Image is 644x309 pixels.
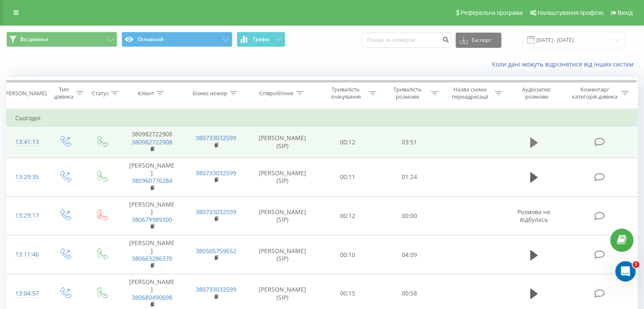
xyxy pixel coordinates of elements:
[379,157,440,196] td: 01:24
[138,90,154,97] div: Клієнт
[379,127,440,158] td: 03:51
[461,9,523,16] span: Реферальна програма
[92,90,109,97] div: Статус
[193,90,227,97] div: Бізнес номер
[317,157,379,196] td: 00:11
[569,86,619,100] div: Коментар/категорія дзвінка
[196,169,236,177] a: 380733032599
[379,196,440,235] td: 00:00
[517,208,550,223] span: Розмова не відбулась
[53,86,73,100] div: Тип дзвінка
[492,60,638,68] a: Коли дані можуть відрізнятися вiд інших систем
[512,86,561,100] div: Аудіозапис розмови
[248,157,317,196] td: [PERSON_NAME] (SIP)
[15,246,38,263] div: 13:11:46
[120,235,184,274] td: [PERSON_NAME]
[386,86,428,100] div: Тривалість розмови
[196,134,236,142] a: 380733032599
[132,215,172,223] a: 380679989300
[4,90,47,97] div: [PERSON_NAME]
[132,254,172,262] a: 380663286370
[196,208,236,216] a: 380733032599
[379,235,440,274] td: 04:09
[237,32,285,47] button: Графік
[196,247,236,255] a: 380505759652
[317,196,379,235] td: 00:12
[537,9,603,16] span: Налаштування профілю
[120,157,184,196] td: [PERSON_NAME]
[15,169,38,185] div: 13:29:35
[20,36,48,43] span: Всі дзвінки
[448,86,492,100] div: Назва схеми переадресації
[122,32,232,47] button: Основний
[196,285,236,293] a: 380733032599
[362,33,451,48] input: Пошук за номером
[15,285,38,302] div: 13:04:57
[15,207,38,224] div: 13:29:17
[120,196,184,235] td: [PERSON_NAME]
[15,134,38,150] div: 13:41:13
[317,235,379,274] td: 00:10
[132,293,172,301] a: 380680490698
[317,127,379,158] td: 00:12
[259,90,294,97] div: Співробітник
[132,138,172,146] a: 380982722908
[633,261,639,268] span: 1
[615,261,636,281] iframe: Intercom live chat
[253,36,270,42] span: Графік
[248,127,317,158] td: [PERSON_NAME] (SIP)
[456,33,501,48] button: Експорт
[248,235,317,274] td: [PERSON_NAME] (SIP)
[248,196,317,235] td: [PERSON_NAME] (SIP)
[618,9,633,16] span: Вихід
[6,32,117,47] button: Всі дзвінки
[132,177,172,185] a: 380960776284
[325,86,367,100] div: Тривалість очікування
[7,110,638,127] td: Сьогодні
[120,127,184,158] td: 380982722908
